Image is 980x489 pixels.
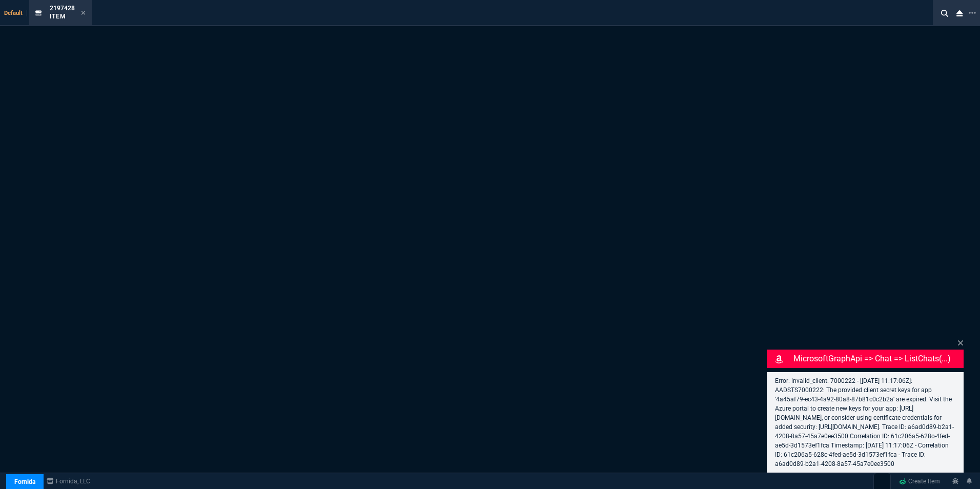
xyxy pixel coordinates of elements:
[775,376,955,468] p: Error: invalid_client: 7000222 - [[DATE] 11:17:06Z]: AADSTS7000222: The provided client secret ke...
[50,5,75,12] span: 2197428
[81,9,86,17] nx-icon: Close Tab
[4,10,27,16] span: Default
[952,7,967,19] nx-icon: Close Workbench
[969,8,976,18] nx-icon: Open New Tab
[50,12,75,21] p: Item
[895,474,944,489] a: Create Item
[44,477,93,486] a: msbcCompanyName
[937,7,952,19] nx-icon: Search
[793,353,962,365] p: MicrosoftGraphApi => chat => listChats(...)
